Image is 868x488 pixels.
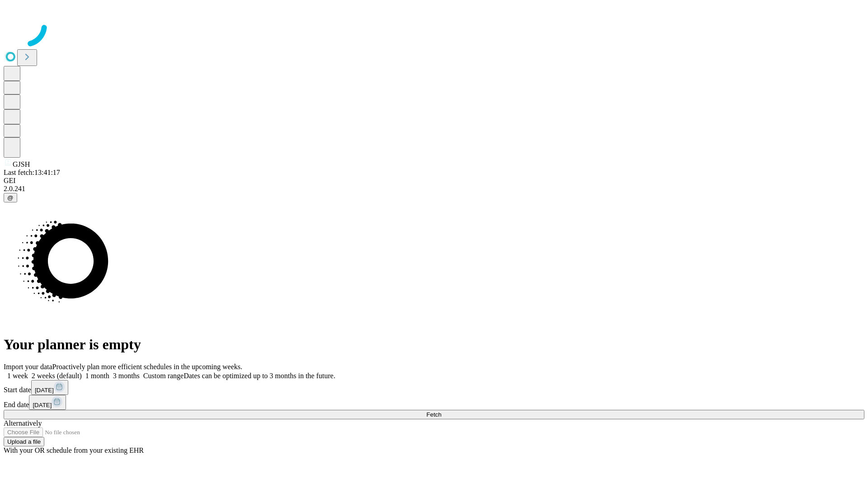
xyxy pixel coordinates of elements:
[4,185,864,193] div: 2.0.241
[31,380,68,395] button: [DATE]
[13,160,30,168] span: GJSH
[113,372,140,380] span: 3 months
[52,363,242,371] span: Proactively plan more efficient schedules in the upcoming weeks.
[4,419,42,427] span: Alternatively
[32,372,82,380] span: 2 weeks (default)
[4,446,144,454] span: With your OR schedule from your existing EHR
[4,177,864,185] div: GEI
[426,411,441,418] span: Fetch
[4,336,864,353] h1: Your planner is empty
[33,402,52,408] span: [DATE]
[143,372,184,380] span: Custom range
[4,363,52,371] span: Import your data
[4,437,44,446] button: Upload a file
[4,169,60,176] span: Last fetch: 13:41:17
[7,372,28,380] span: 1 week
[184,372,335,380] span: Dates can be optimized up to 3 months in the future.
[4,410,864,419] button: Fetch
[85,372,109,380] span: 1 month
[4,395,864,410] div: End date
[35,387,54,394] span: [DATE]
[4,193,17,202] button: @
[29,395,66,410] button: [DATE]
[7,194,14,201] span: @
[4,380,864,395] div: Start date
